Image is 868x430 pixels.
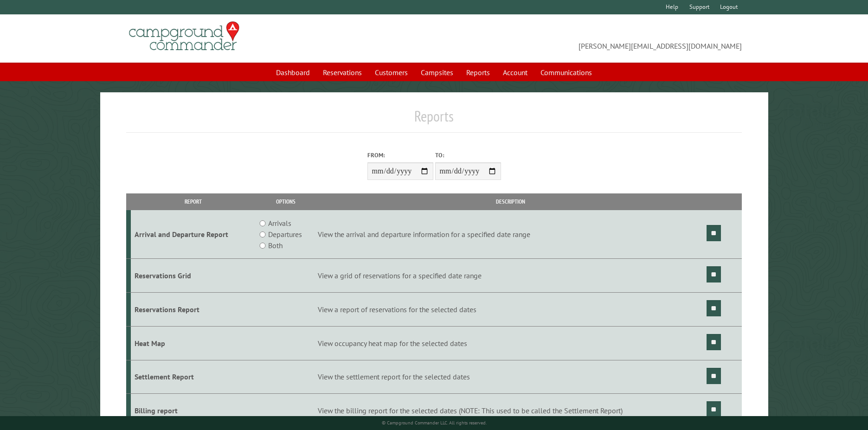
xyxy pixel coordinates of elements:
[131,210,256,259] td: Arrival and Departure Report
[131,360,256,394] td: Settlement Report
[268,240,283,251] label: Both
[317,64,367,81] a: Reservations
[382,420,487,426] small: © Campground Commander LLC. All rights reserved.
[131,259,256,293] td: Reservations Grid
[316,394,705,428] td: View the billing report for the selected dates (NOTE: This used to be called the Settlement Report)
[535,64,598,81] a: Communications
[316,360,705,394] td: View the settlement report for the selected dates
[126,107,742,133] h1: Reports
[316,292,705,326] td: View a report of reservations for the selected dates
[461,64,495,81] a: Reports
[316,259,705,293] td: View a grid of reservations for a specified date range
[316,326,705,360] td: View occupancy heat map for the selected dates
[131,326,256,360] td: Heat Map
[316,193,705,210] th: Description
[131,394,256,428] td: Billing report
[497,64,533,81] a: Account
[256,193,316,210] th: Options
[369,64,413,81] a: Customers
[435,151,501,160] label: To:
[270,64,315,81] a: Dashboard
[268,218,291,229] label: Arrivals
[367,151,433,160] label: From:
[434,26,742,51] span: [PERSON_NAME][EMAIL_ADDRESS][DOMAIN_NAME]
[268,229,302,240] label: Departures
[316,210,705,259] td: View the arrival and departure information for a specified date range
[415,64,459,81] a: Campsites
[126,18,242,54] img: Campground Commander
[131,292,256,326] td: Reservations Report
[131,193,256,210] th: Report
